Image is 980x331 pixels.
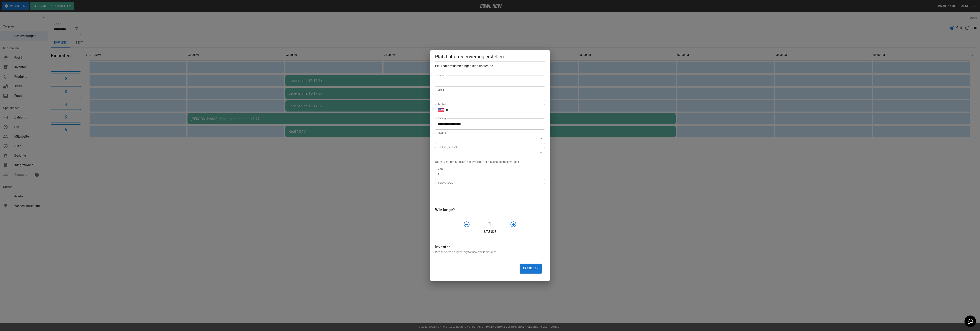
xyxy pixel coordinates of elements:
[435,133,545,144] div: ​
[435,118,542,130] input: Choose date, selected date is Oct 9, 2025
[438,172,440,177] p: €
[435,53,545,60] h5: Platzhalterreservierung erstellen
[520,264,542,274] button: Erstellen
[435,229,545,234] p: Stunde
[438,102,446,106] label: Telefon
[438,107,444,113] button: Select country
[438,117,446,120] label: Anfang
[472,220,508,228] h4: 1
[435,250,545,254] p: Please select an inventory to view available lanes
[435,63,545,69] h6: Platzhalterreservierungen sind kostenlos
[435,160,545,164] p: Note: Event products are not available for placeholder reservations
[435,244,545,250] h6: Inventar
[435,207,545,213] h6: Wie lange?
[435,147,545,158] div: ​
